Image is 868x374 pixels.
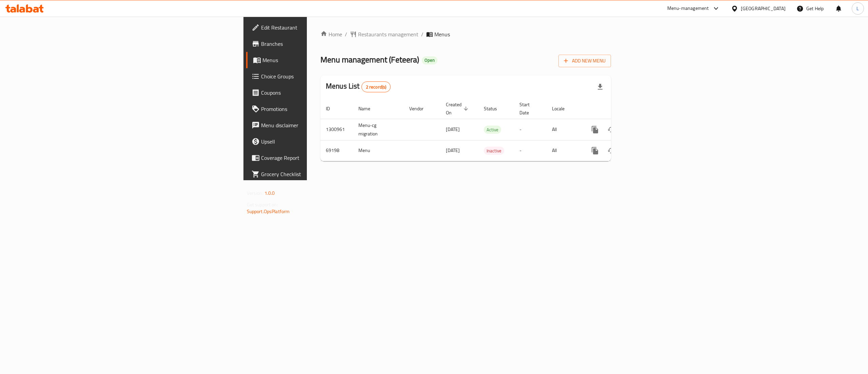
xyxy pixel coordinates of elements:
[261,121,383,129] span: Menu disclaimer
[361,81,391,92] div: Total records count
[856,5,859,12] span: L
[409,105,432,113] span: Vendor
[552,105,573,113] span: Locale
[547,140,581,161] td: All
[247,207,290,216] a: Support.OpsPlatform
[261,154,383,162] span: Coverage Report
[484,105,506,113] span: Status
[246,117,389,133] a: Menu disclaimer
[320,30,611,38] nav: breadcrumb
[603,121,619,138] button: Change Status
[422,57,437,63] span: Open
[587,143,603,159] button: more
[422,56,437,64] div: Open
[326,105,339,113] span: ID
[446,125,460,134] span: [DATE]
[667,4,709,13] div: Menu-management
[261,40,383,48] span: Branches
[246,19,389,36] a: Edit Restaurant
[434,30,450,38] span: Menus
[246,85,389,101] a: Coupons
[603,143,619,159] button: Change Status
[262,56,383,64] span: Menus
[446,146,460,155] span: [DATE]
[261,170,383,178] span: Grocery Checklist
[246,101,389,117] a: Promotions
[484,147,504,155] span: Inactive
[514,119,547,140] td: -
[261,23,383,32] span: Edit Restaurant
[592,79,608,95] div: Export file
[264,189,275,198] span: 1.0.0
[246,52,389,68] a: Menus
[246,133,389,150] a: Upsell
[320,98,657,161] table: enhanced table
[514,140,547,161] td: -
[246,36,389,52] a: Branches
[484,126,501,134] span: Active
[246,68,389,85] a: Choice Groups
[558,55,611,67] button: Add New Menu
[261,72,383,80] span: Choice Groups
[421,30,423,38] li: /
[581,98,657,119] th: Actions
[358,105,379,113] span: Name
[446,100,470,117] span: Created On
[247,189,263,198] span: Version:
[741,5,786,12] div: [GEOGRAPHIC_DATA]
[246,150,389,166] a: Coverage Report
[261,105,383,113] span: Promotions
[564,57,606,65] span: Add New Menu
[484,126,501,134] div: Active
[261,89,383,97] span: Coupons
[587,121,603,138] button: more
[247,200,278,209] span: Get support on:
[326,81,391,92] h2: Menus List
[547,119,581,140] td: All
[362,84,391,90] span: 2 record(s)
[519,100,538,117] span: Start Date
[261,137,383,146] span: Upsell
[246,166,389,182] a: Grocery Checklist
